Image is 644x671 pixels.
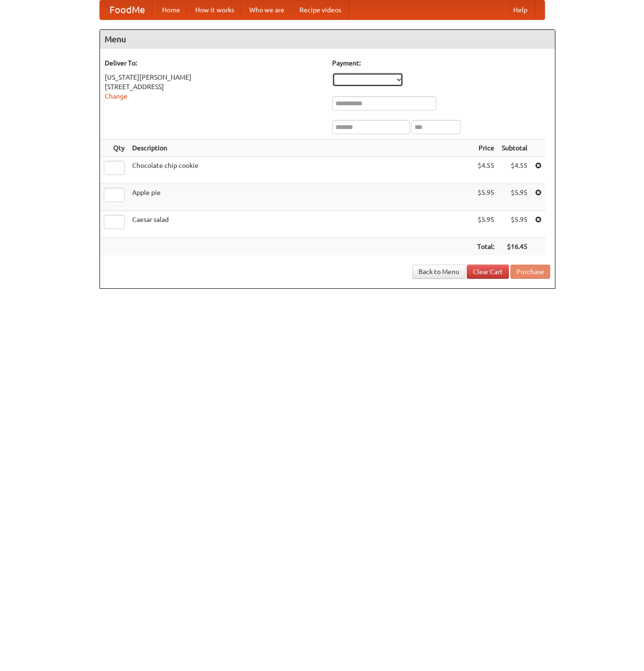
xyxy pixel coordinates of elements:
th: Subtotal [498,139,531,157]
div: [STREET_ADDRESS] [105,82,323,92]
td: $4.55 [498,157,531,184]
a: Clear Cart [467,265,509,279]
a: How it works [188,0,242,19]
div: [US_STATE][PERSON_NAME] [105,73,323,82]
h4: Menu [100,30,555,49]
td: $4.55 [473,157,498,184]
a: Change [105,92,127,100]
a: Home [154,0,188,19]
a: FoodMe [100,0,154,19]
td: Apple pie [128,184,473,211]
a: Who we are [242,0,292,19]
h5: Deliver To: [105,58,323,68]
th: Price [473,139,498,157]
td: Caesar salad [128,211,473,238]
td: $5.95 [498,211,531,238]
a: Back to Menu [412,265,465,279]
td: $5.95 [473,184,498,211]
th: Total: [473,238,498,256]
th: Qty [100,139,128,157]
td: $5.95 [473,211,498,238]
td: $5.95 [498,184,531,211]
td: Chocolate chip cookie [128,157,473,184]
h5: Payment: [332,58,550,68]
th: $16.45 [498,238,531,256]
th: Description [128,139,473,157]
a: Help [506,0,535,19]
button: Purchase [510,265,550,279]
a: Recipe videos [292,0,349,19]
